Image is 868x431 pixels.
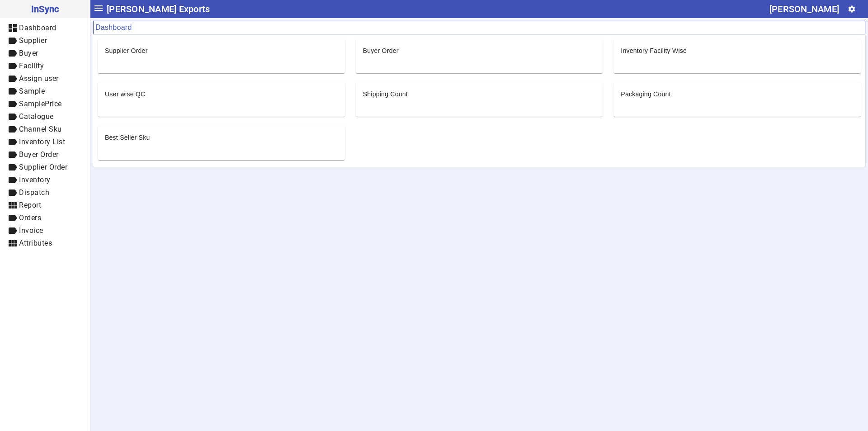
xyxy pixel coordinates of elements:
mat-icon: label [7,61,18,71]
span: Sample [19,87,45,95]
mat-icon: settings [848,5,856,13]
mat-icon: label [7,175,18,185]
mat-icon: label [7,213,18,223]
div: [PERSON_NAME] [769,2,839,16]
mat-icon: label [7,73,18,84]
span: Facility [19,62,44,70]
mat-icon: label [7,111,18,122]
span: Dispatch [19,188,49,197]
mat-card-header: Best Seller Sku [98,126,345,142]
mat-icon: dashboard [7,23,18,33]
mat-icon: view_module [7,238,18,249]
span: Orders [19,213,41,222]
span: Dashboard [19,24,57,32]
mat-card-header: Supplier Order [98,39,345,55]
span: Buyer [19,49,38,57]
mat-icon: label [7,86,18,97]
mat-icon: label [7,35,18,46]
span: Supplier [19,36,47,45]
span: [PERSON_NAME] Exports [107,2,210,16]
span: InSync [7,2,83,16]
span: Attributes [19,239,52,247]
mat-card-header: Buyer Order [356,39,603,55]
span: Inventory [19,175,51,184]
mat-card-header: Inventory Facility Wise [613,39,861,55]
span: SamplePrice [19,99,62,108]
mat-icon: view_module [7,200,18,211]
mat-icon: label [7,225,18,236]
span: Channel Sku [19,125,62,133]
mat-card-header: Dashboard [93,21,865,34]
mat-icon: label [7,187,18,198]
span: Inventory List [19,137,65,146]
mat-icon: label [7,124,18,135]
span: Assign user [19,74,59,83]
mat-icon: menu [93,3,104,14]
mat-icon: label [7,149,18,160]
span: Report [19,201,41,209]
mat-card-header: Packaging Count [613,82,861,99]
mat-icon: label [7,48,18,59]
span: Supplier Order [19,163,67,171]
mat-icon: label [7,162,18,173]
mat-card-header: Shipping Count [356,82,603,99]
mat-icon: label [7,99,18,109]
span: Buyer Order [19,150,59,159]
mat-card-header: User wise QC [98,82,345,99]
span: Catalogue [19,112,54,121]
mat-icon: label [7,137,18,147]
span: Invoice [19,226,43,235]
